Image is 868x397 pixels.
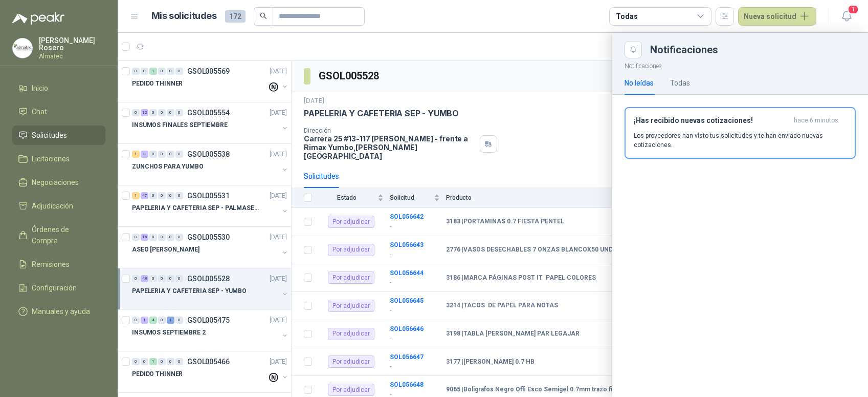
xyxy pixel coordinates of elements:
span: Manuales y ayuda [32,306,90,317]
a: Negociaciones [12,173,105,192]
span: 172 [225,10,246,23]
span: Chat [32,106,47,117]
a: Licitaciones [12,149,105,169]
h3: ¡Has recibido nuevas cotizaciones! [634,116,790,125]
span: Remisiones [32,259,70,270]
a: Adjudicación [12,196,105,216]
a: Remisiones [12,255,105,274]
img: Company Logo [13,38,32,58]
div: No leídas [625,77,654,89]
span: Licitaciones [32,153,70,164]
span: 1 [848,5,859,14]
span: Adjudicación [32,200,73,212]
a: Órdenes de Compra [12,220,105,250]
h1: Mis solicitudes [151,9,217,24]
a: Solicitudes [12,126,105,145]
div: Todas [670,77,690,89]
span: hace 6 minutos [794,116,838,125]
span: Configuración [32,282,77,294]
button: Nueva solicitud [738,7,816,26]
a: Manuales y ayuda [12,302,105,321]
button: Close [625,41,642,58]
button: ¡Has recibido nuevas cotizaciones!hace 6 minutos Los proveedores han visto tus solicitudes y te h... [625,107,856,159]
p: Almatec [39,53,105,59]
a: Chat [12,102,105,121]
p: [PERSON_NAME] Rosero [39,37,105,51]
span: search [260,12,267,19]
div: Notificaciones [650,45,856,55]
span: Negociaciones [32,177,79,188]
span: Solicitudes [32,130,67,141]
a: Inicio [12,78,105,98]
div: Todas [616,11,637,22]
a: Configuración [12,278,105,298]
img: Logo peakr [12,12,64,25]
span: Inicio [32,82,48,94]
button: 1 [837,7,856,26]
span: Órdenes de Compra [32,224,96,246]
p: Notificaciones [612,58,868,71]
p: Los proveedores han visto tus solicitudes y te han enviado nuevas cotizaciones. [634,131,847,150]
